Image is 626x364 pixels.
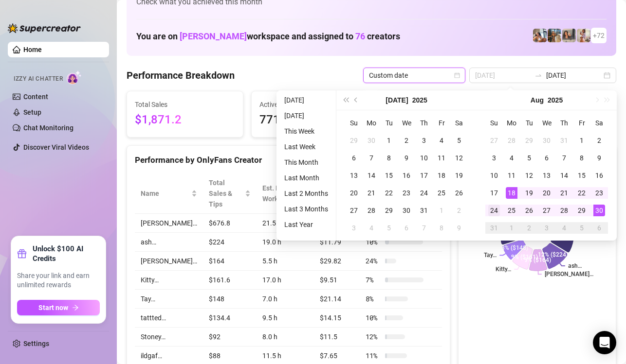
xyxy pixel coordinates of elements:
[488,152,500,164] div: 3
[523,152,535,164] div: 5
[203,233,257,252] td: $224
[538,114,555,132] th: We
[366,205,377,216] div: 28
[558,152,570,164] div: 7
[503,149,520,167] td: 2025-08-04
[555,132,573,149] td: 2025-07-31
[314,328,360,347] td: $11.5
[257,271,314,290] td: 17.0 h
[135,309,203,328] td: tattted…
[366,312,381,323] span: 10 %
[475,70,531,81] input: Start date
[593,135,605,146] div: 2
[418,135,430,146] div: 3
[523,135,535,146] div: 29
[23,124,74,132] a: Chat Monitoring
[576,187,588,199] div: 22
[363,202,380,219] td: 2025-07-28
[506,170,517,181] div: 11
[398,184,415,202] td: 2025-07-23
[593,222,605,234] div: 6
[485,149,503,167] td: 2025-08-03
[450,114,468,132] th: Sa
[180,31,247,41] span: [PERSON_NAME]
[520,149,538,167] td: 2025-08-05
[433,202,450,219] td: 2025-08-01
[380,219,398,237] td: 2025-08-05
[453,170,465,181] div: 19
[23,93,48,101] a: Content
[453,205,465,216] div: 2
[383,170,395,181] div: 15
[523,187,535,199] div: 19
[590,219,608,237] td: 2025-09-06
[363,167,380,184] td: 2025-07-14
[314,309,360,328] td: $14.15
[340,90,351,110] button: Last year (Control + left)
[280,94,332,106] li: [DATE]
[534,71,542,79] span: to
[506,187,517,199] div: 18
[576,170,588,181] div: 15
[503,114,520,132] th: Mo
[366,275,381,285] span: 7 %
[418,170,430,181] div: 17
[401,152,412,164] div: 9
[280,203,332,215] li: Last 3 Months
[17,249,27,259] span: gift
[593,170,605,181] div: 16
[135,328,203,347] td: Stoney…
[576,135,588,146] div: 1
[593,331,616,354] div: Open Intercom Messenger
[363,132,380,149] td: 2025-06-30
[541,135,552,146] div: 30
[453,187,465,199] div: 26
[573,219,590,237] td: 2025-09-05
[401,170,412,181] div: 16
[33,244,100,263] strong: Unlock $100 AI Credits
[366,222,377,234] div: 4
[541,222,552,234] div: 3
[555,149,573,167] td: 2025-08-07
[576,222,588,234] div: 5
[558,187,570,199] div: 21
[363,114,380,132] th: Mo
[345,184,363,202] td: 2025-07-20
[558,205,570,216] div: 28
[548,90,563,110] button: Choose a year
[503,132,520,149] td: 2025-07-28
[576,152,588,164] div: 8
[280,110,332,121] li: [DATE]
[257,309,314,328] td: 9.5 h
[398,132,415,149] td: 2025-07-02
[436,222,447,234] div: 8
[366,256,381,266] span: 24 %
[538,167,555,184] td: 2025-08-13
[401,222,412,234] div: 6
[520,167,538,184] td: 2025-08-12
[209,177,243,209] span: Total Sales & Tips
[506,222,517,234] div: 1
[590,167,608,184] td: 2025-08-16
[538,219,555,237] td: 2025-09-03
[488,170,500,181] div: 10
[398,202,415,219] td: 2025-07-30
[314,290,360,309] td: $21.14
[488,205,500,216] div: 24
[555,184,573,202] td: 2025-08-21
[314,233,360,252] td: $11.79
[348,170,360,181] div: 13
[280,172,332,184] li: Last Month
[386,90,408,110] button: Choose a month
[436,205,447,216] div: 1
[257,328,314,347] td: 8.0 h
[17,300,100,315] button: Start nowarrow-right
[366,135,377,146] div: 30
[506,205,517,216] div: 25
[433,132,450,149] td: 2025-07-04
[415,149,433,167] td: 2025-07-10
[135,111,235,129] span: $1,871.2
[369,68,460,83] span: Custom date
[366,237,381,247] span: 10 %
[203,173,257,214] th: Total Sales & Tips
